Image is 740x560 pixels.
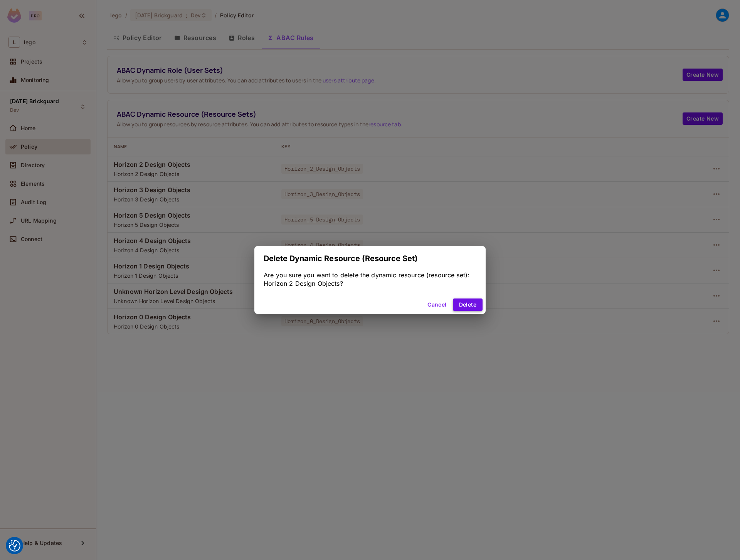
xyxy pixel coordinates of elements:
img: Revisit consent button [9,540,20,552]
button: Cancel [424,298,449,311]
button: Delete [453,298,483,311]
button: Consent Preferences [9,540,20,552]
div: Are you sure you want to delete the dynamic resource (resource set): Horizon 2 Design Objects? [264,271,476,288]
h2: Delete Dynamic Resource (Resource Set) [254,246,486,271]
